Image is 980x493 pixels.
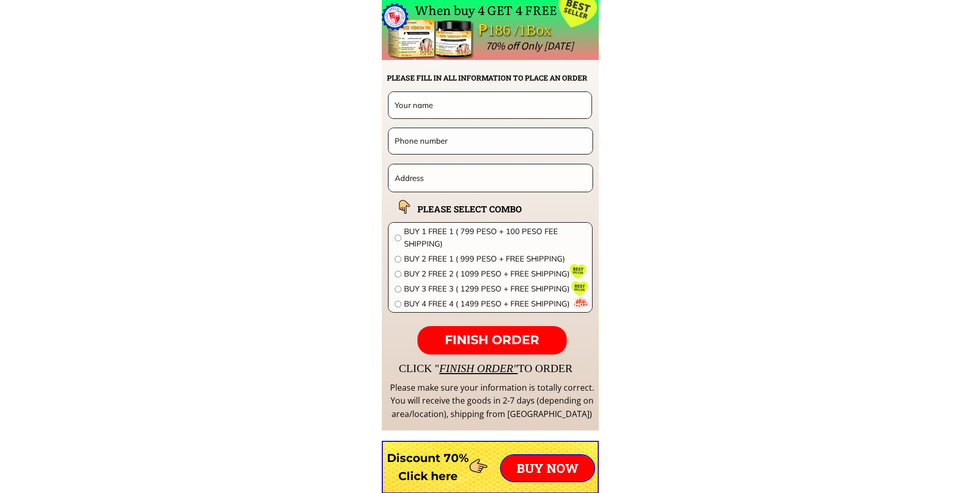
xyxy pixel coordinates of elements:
[478,18,581,42] div: ₱186 /1Box
[404,225,586,250] span: BUY 1 FREE 1 ( 799 PESO + 100 PESO FEE SHIPPING)
[392,164,589,192] input: Address
[501,455,594,481] p: BUY NOW
[392,92,588,118] input: Your name
[404,298,586,310] span: BUY 4 FREE 4 ( 1499 PESO + FREE SHIPPING)
[386,438,628,458] div: Customer reviews (30,108)
[399,360,874,377] div: CLICK " TO ORDER
[382,449,474,485] h3: Discount 70% Click here
[404,268,586,280] span: BUY 2 FREE 2 ( 1099 PESO + FREE SHIPPING)
[392,128,589,153] input: Phone number
[404,253,586,265] span: BUY 2 FREE 1 ( 999 PESO + FREE SHIPPING)
[439,362,518,375] span: FINISH ORDER"
[404,283,586,295] span: BUY 3 FREE 3 ( 1299 PESO + FREE SHIPPING)
[387,72,598,84] h2: PLEASE FILL IN ALL INFORMATION TO PLACE AN ORDER
[486,37,804,55] div: 70% off Only [DATE]
[417,202,548,216] h2: PLEASE SELECT COMBO
[388,381,595,421] div: Please make sure your information is totally correct. You will receive the goods in 2-7 days (dep...
[445,332,539,347] span: FINISH ORDER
